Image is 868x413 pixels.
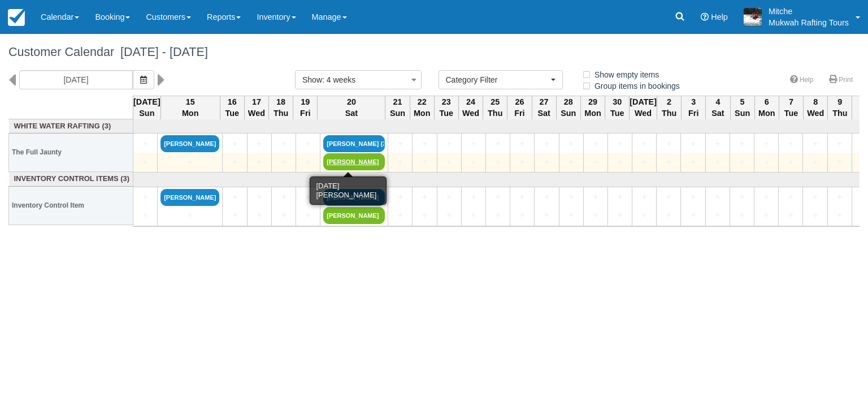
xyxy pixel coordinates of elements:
a: + [562,209,580,221]
th: 6 Mon [754,96,779,119]
a: + [635,156,653,168]
a: + [733,209,751,221]
a: + [465,191,483,203]
th: 8 Wed [804,96,828,119]
a: + [587,138,605,150]
a: + [806,191,824,203]
th: 22 Mon [410,96,434,119]
a: Inventory Control Items (3) [12,174,131,184]
button: Category Filter [439,70,563,89]
a: + [684,138,702,150]
a: + [513,156,531,168]
a: + [587,209,605,221]
a: + [225,209,244,221]
a: + [275,191,293,203]
a: + [709,156,727,168]
a: + [513,209,531,221]
a: + [250,138,268,150]
a: + [391,156,409,168]
a: + [782,156,800,168]
a: + [757,191,775,203]
a: + [562,191,580,203]
a: + [684,191,702,203]
th: 26 Fri [507,96,532,119]
th: 25 Thu [483,96,507,119]
th: The Full Jaunty [9,134,133,172]
a: + [757,156,775,168]
th: 24 Wed [458,96,483,119]
a: Help [783,72,821,88]
a: + [489,138,507,150]
a: + [611,156,629,168]
a: + [733,191,751,203]
span: [DATE] - [DATE] [114,45,208,59]
a: + [733,138,751,150]
a: + [391,138,409,150]
span: Group items in bookings [581,81,689,89]
a: + [537,209,555,221]
th: 5 Sun [730,96,754,119]
th: [DATE] Sun [133,96,161,119]
a: + [709,209,727,221]
a: + [659,209,678,221]
a: [PERSON_NAME] [323,153,385,170]
a: + [709,138,727,150]
a: + [250,156,268,168]
a: + [587,191,605,203]
a: + [537,138,555,150]
a: + [275,138,293,150]
a: + [299,138,317,150]
a: + [275,209,293,221]
p: Mukwah Rafting Tours [769,17,849,28]
a: + [757,138,775,150]
a: + [562,156,580,168]
span: : 4 weeks [322,75,355,84]
th: 19 Fri [293,96,318,119]
a: + [659,138,678,150]
img: checkfront-main-nav-mini-logo.png [8,9,25,26]
a: + [831,138,849,150]
a: + [250,191,268,203]
a: + [299,209,317,221]
th: 7 Tue [779,96,803,119]
a: + [415,209,433,221]
a: + [440,138,458,150]
th: [DATE] Wed [630,96,657,119]
a: + [465,156,483,168]
a: + [391,191,409,203]
a: + [831,209,849,221]
a: + [611,209,629,221]
th: 9 Thu [828,96,852,119]
a: + [250,209,268,221]
h1: Customer Calendar [8,45,860,59]
a: + [489,156,507,168]
label: Show empty items [581,66,666,83]
a: + [709,191,727,203]
span: Category Filter [446,74,548,85]
span: Show [302,75,322,84]
th: 2 Thu [657,96,681,119]
a: + [587,156,605,168]
a: + [782,191,800,203]
th: 21 Sun [385,96,410,119]
a: + [782,138,800,150]
a: + [489,209,507,221]
a: + [415,191,433,203]
th: 18 Thu [269,96,293,119]
a: + [635,138,653,150]
a: + [299,156,317,168]
a: + [831,156,849,168]
a: + [225,156,244,168]
a: [PERSON_NAME] [160,135,219,152]
p: Mitche [769,6,849,17]
a: + [160,209,219,221]
a: + [225,138,244,150]
a: + [136,191,154,203]
a: + [806,156,824,168]
a: + [136,209,154,221]
a: [PERSON_NAME] [323,207,385,224]
a: + [415,138,433,150]
a: + [440,156,458,168]
th: 20 Sat [318,96,385,119]
img: A1 [744,8,762,26]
